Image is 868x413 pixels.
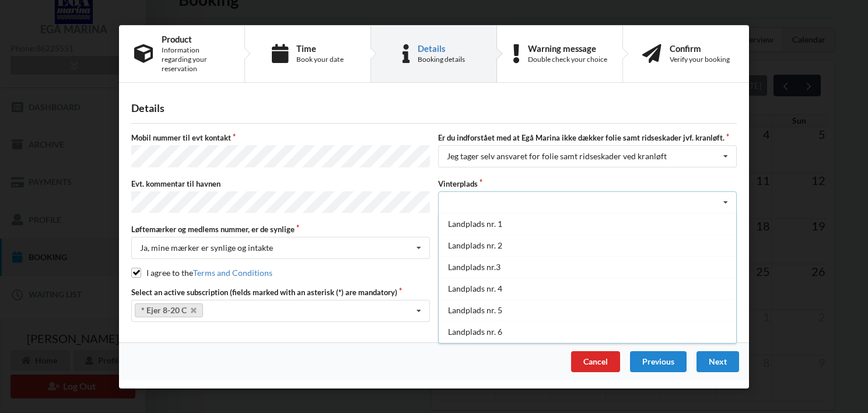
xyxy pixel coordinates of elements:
div: Landplads nr. 1 [439,212,736,234]
label: Select an active subscription (fields marked with an asterisk (*) are mandatory) [131,286,430,297]
div: Landplads nr. 5 [439,299,736,320]
div: Details [418,43,465,52]
div: Time [296,43,344,52]
div: Previous [630,351,687,372]
div: Information regarding your reservation [162,45,229,73]
div: Landplads nr. 6 [439,320,736,342]
div: Verify your booking [670,54,730,64]
div: Cancel [571,351,620,372]
div: Next [696,351,739,372]
div: Book your date [296,54,344,64]
div: Ja, mine mærker er synlige og intakte [140,244,273,252]
div: Landplads nr. 7 [439,342,736,363]
div: Confirm [670,43,730,52]
div: Landplads nr. 4 [439,277,736,299]
div: Landplads nr. 2 [439,234,736,256]
div: Jeg tager selv ansvaret for folie samt ridseskader ved kranløft [447,152,667,160]
a: * Ejer 8-20 C [135,303,203,317]
label: Mobil nummer til evt kontakt [131,132,430,143]
div: Warning message [528,43,607,52]
label: Evt. kommentar til havnen [131,178,430,188]
div: Booking details [418,54,465,64]
label: Løftemærker og medlems nummer, er de synlige [131,224,430,235]
div: Double check your choice [528,54,607,64]
label: I agree to the [131,268,272,278]
div: Details [131,101,737,115]
label: Vinterplads [438,178,737,188]
div: Product [162,34,229,43]
label: Er du indforstået med at Egå Marina ikke dækker folie samt ridseskader jvf. kranløft. [438,132,737,143]
a: Terms and Conditions [193,268,272,278]
div: Landplads nr.3 [439,256,736,277]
